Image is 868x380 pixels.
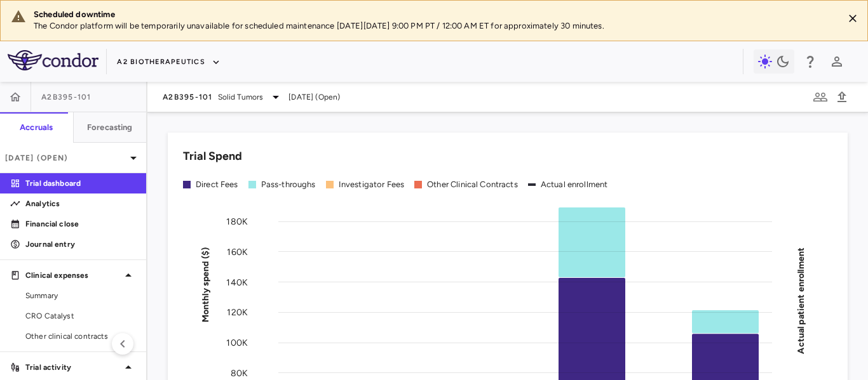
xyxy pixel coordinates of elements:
[226,337,248,348] tspan: 100K
[25,270,121,281] p: Clinical expenses
[231,367,248,378] tspan: 80K
[25,239,136,250] p: Journal entry
[25,290,136,301] span: Summary
[20,122,53,133] h6: Accruals
[25,218,136,230] p: Financial close
[25,178,136,189] p: Trial dashboard
[227,307,248,318] tspan: 120K
[34,9,833,20] div: Scheduled downtime
[200,247,211,322] tspan: Monthly spend ($)
[183,148,242,165] h6: Trial Spend
[218,91,264,103] span: Solid Tumors
[227,246,248,257] tspan: 160K
[261,179,316,190] div: Pass-throughs
[41,92,92,102] span: A2B395-101
[339,179,405,190] div: Investigator Fees
[226,216,248,227] tspan: 180K
[25,198,136,209] p: Analytics
[117,52,220,72] button: A2 Biotherapeutics
[25,310,136,322] span: CRO Catalyst
[541,179,608,190] div: Actual enrollment
[427,179,518,190] div: Other Clinical Contracts
[796,247,806,353] tspan: Actual patient enrollment
[843,9,862,28] button: Close
[25,362,121,373] p: Trial activity
[8,50,98,70] img: logo-full-SnFGN8VE.png
[5,152,126,164] p: [DATE] (Open)
[163,92,213,102] span: A2B395-101
[226,277,248,287] tspan: 140K
[34,20,833,32] p: The Condor platform will be temporarily unavailable for scheduled maintenance [DATE][DATE] 9:00 P...
[196,179,238,190] div: Direct Fees
[288,91,340,103] span: [DATE] (Open)
[25,331,136,342] span: Other clinical contracts
[87,122,133,133] h6: Forecasting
